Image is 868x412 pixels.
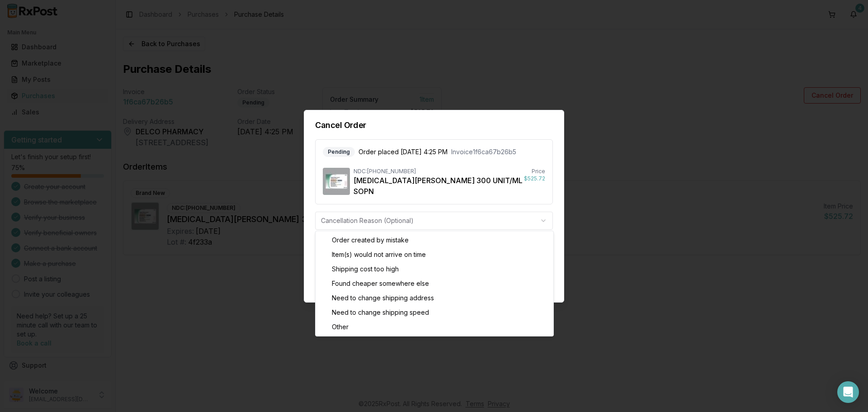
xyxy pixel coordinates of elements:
span: Need to change shipping speed [332,308,429,317]
span: Item(s) would not arrive on time [332,250,426,259]
span: Found cheaper somewhere else [332,279,429,288]
span: Order created by mistake [332,236,409,245]
span: Other [332,322,349,331]
span: Shipping cost too high [332,265,399,274]
span: Need to change shipping address [332,294,434,303]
